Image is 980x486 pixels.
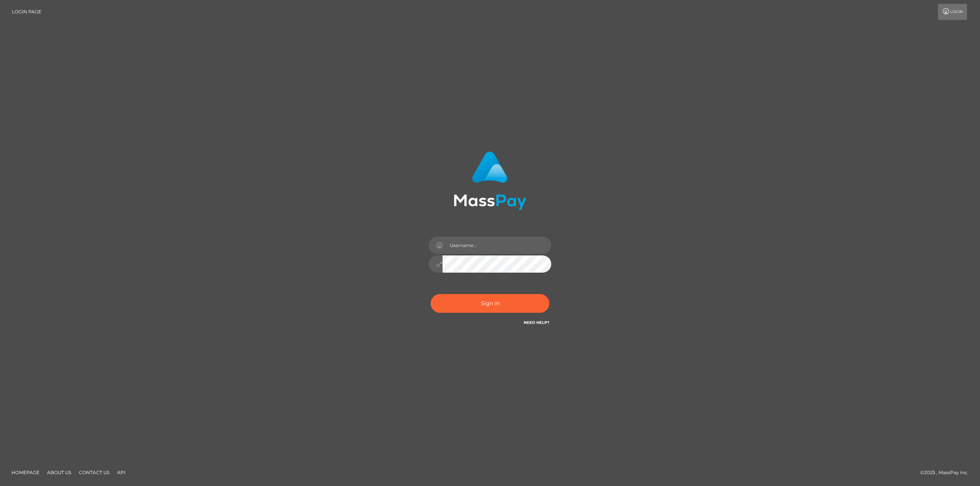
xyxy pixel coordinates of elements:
img: MassPay Login [454,151,526,210]
div: © 2025 , MassPay Inc. [920,468,974,477]
a: Contact Us [76,466,113,478]
a: Login [938,4,967,20]
a: Need Help? [524,320,549,325]
a: About Us [44,466,74,478]
a: API [114,466,129,478]
input: Username... [443,237,551,254]
a: Homepage [8,466,42,478]
a: Login Page [12,4,41,20]
button: Sign in [431,294,549,313]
